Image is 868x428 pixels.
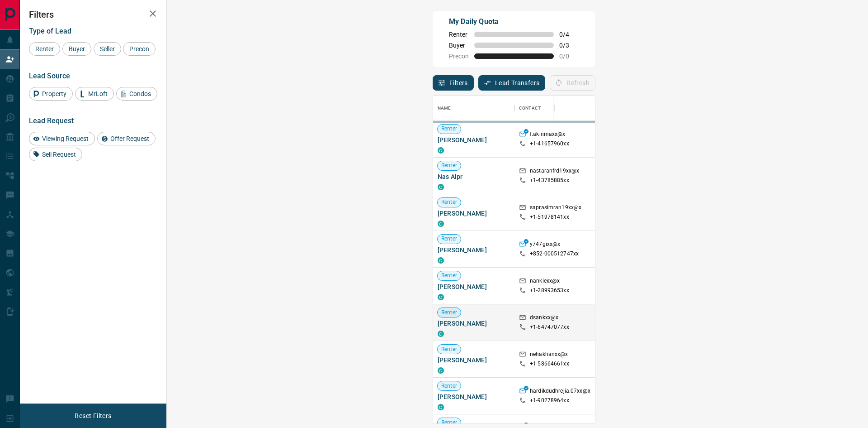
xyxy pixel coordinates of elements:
[530,177,569,184] p: +1- 43785885xx
[559,53,579,60] span: 0 / 0
[39,151,79,158] span: Sell Request
[29,27,71,35] span: Type of Lead
[438,319,510,328] span: [PERSON_NAME]
[438,404,444,410] div: condos.ca
[85,90,111,97] span: MrLoft
[438,209,510,218] span: [PERSON_NAME]
[530,140,569,148] p: +1- 41657960xx
[530,387,590,397] p: hardikdudhrejia.07xx@x
[438,367,444,374] div: condos.ca
[530,204,581,213] p: saprasimran19xx@x
[530,213,569,221] p: +1- 51978141xx
[97,132,156,145] div: Offer Request
[438,392,510,401] span: [PERSON_NAME]
[32,45,57,53] span: Renter
[530,397,569,404] p: +1- 90278964xx
[126,45,152,53] span: Precon
[29,72,70,80] span: Lead Source
[438,221,444,227] div: condos.ca
[62,42,91,56] div: Buyer
[530,167,579,177] p: nastaranfrd19xx@x
[39,135,92,142] span: Viewing Request
[39,90,70,97] span: Property
[530,360,569,368] p: +1- 58664661xx
[438,235,461,243] span: Renter
[438,419,461,427] span: Renter
[66,45,88,53] span: Buyer
[75,87,114,101] div: MrLoft
[438,257,444,264] div: condos.ca
[123,42,156,56] div: Precon
[107,135,152,142] span: Offer Request
[116,87,157,101] div: Condos
[449,16,579,27] p: My Daily Quota
[438,382,461,390] span: Renter
[478,75,546,91] button: Lead Transfers
[438,172,510,181] span: Nas Alpr
[438,294,444,300] div: condos.ca
[94,42,121,56] div: Seller
[438,147,444,154] div: condos.ca
[530,277,560,287] p: nankiexx@x
[438,282,510,291] span: [PERSON_NAME]
[449,31,469,38] span: Renter
[530,314,558,323] p: dsankxx@x
[438,125,461,133] span: Renter
[438,272,461,279] span: Renter
[449,53,469,60] span: Precon
[514,96,587,121] div: Contact
[97,45,118,53] span: Seller
[438,96,451,121] div: Name
[29,87,73,101] div: Property
[438,309,461,317] span: Renter
[438,356,510,365] span: [PERSON_NAME]
[438,184,444,190] div: condos.ca
[126,90,154,97] span: Condos
[449,42,469,49] span: Buyer
[29,9,157,20] h2: Filters
[433,75,474,91] button: Filters
[29,148,82,161] div: Sell Request
[519,96,541,121] div: Contact
[559,31,579,38] span: 0 / 4
[559,42,579,49] span: 0 / 3
[530,240,560,250] p: y747gixx@x
[530,351,568,360] p: nehakhanxx@x
[438,198,461,206] span: Renter
[29,42,60,56] div: Renter
[438,162,461,169] span: Renter
[29,132,95,145] div: Viewing Request
[438,331,444,337] div: condos.ca
[433,96,514,121] div: Name
[438,245,510,255] span: [PERSON_NAME]
[69,408,117,423] button: Reset Filters
[29,116,74,125] span: Lead Request
[530,323,569,331] p: +1- 64747077xx
[530,287,569,294] p: +1- 28993653xx
[530,130,566,140] p: f.akinmaxx@x
[530,250,579,258] p: +852- 000512747xx
[438,135,510,144] span: [PERSON_NAME]
[438,346,461,353] span: Renter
